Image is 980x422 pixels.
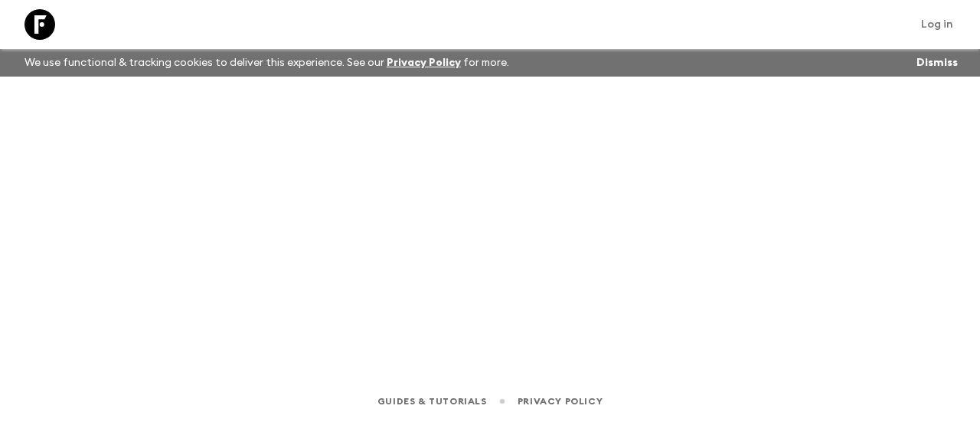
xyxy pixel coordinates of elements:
[18,49,515,77] p: We use functional & tracking cookies to deliver this experience. See our for more.
[518,393,603,410] a: Privacy Policy
[387,57,461,68] a: Privacy Policy
[913,14,962,35] a: Log in
[377,393,487,410] a: Guides & Tutorials
[913,52,962,74] button: Dismiss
